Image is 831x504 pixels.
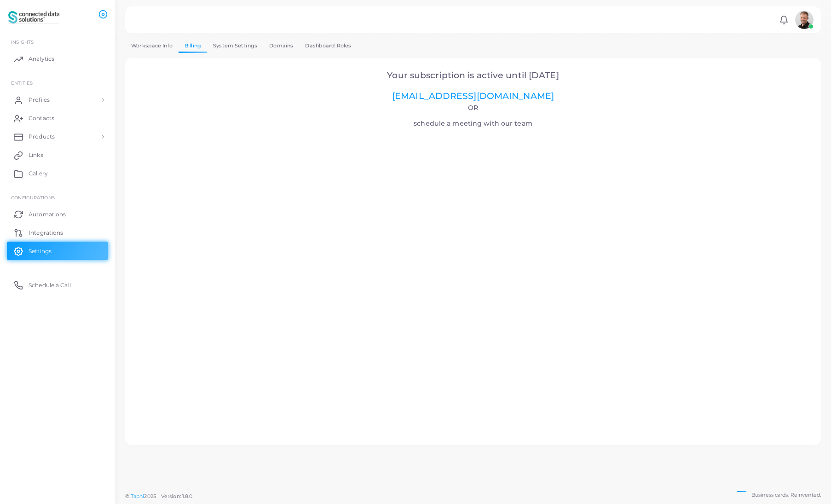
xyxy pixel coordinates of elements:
a: avatar [792,11,816,29]
span: Schedule a Call [29,281,71,290]
span: Version: 1.8.0 [161,493,193,499]
a: Tapni [131,493,144,499]
a: Settings [7,242,108,260]
iframe: Select a Date & Time - Calendly [138,130,808,433]
span: © [125,492,192,500]
span: Settings [29,247,52,255]
a: Contacts [7,109,108,127]
span: Or [468,104,478,112]
a: Workspace Info [125,39,179,52]
img: logo [8,9,59,26]
a: Dashboard Roles [299,39,357,52]
span: Contacts [29,114,54,122]
a: Analytics [7,50,108,68]
a: Links [7,146,108,164]
span: INSIGHTS [11,39,34,45]
span: Profiles [29,96,50,104]
span: Links [29,151,43,159]
span: Integrations [29,229,63,237]
a: [EMAIL_ADDRESS][DOMAIN_NAME] [392,91,554,101]
span: Products [29,133,55,141]
a: Integrations [7,223,108,242]
a: Schedule a Call [7,276,108,294]
span: Analytics [29,55,54,63]
a: System Settings [207,39,263,52]
a: Gallery [7,164,108,183]
a: Domains [263,39,299,52]
a: Billing [179,39,207,52]
img: avatar [795,11,814,29]
span: Automations [29,210,66,219]
span: Configurations [11,195,55,200]
span: Gallery [29,169,48,178]
a: Products [7,127,108,146]
span: Business cards. Reinvented. [751,491,821,499]
a: Profiles [7,91,108,109]
span: ENTITIES [11,80,33,86]
span: 2025 [144,492,156,500]
span: Your subscription is active until [DATE] [387,70,559,81]
h4: schedule a meeting with our team [138,104,808,127]
a: Automations [7,205,108,223]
